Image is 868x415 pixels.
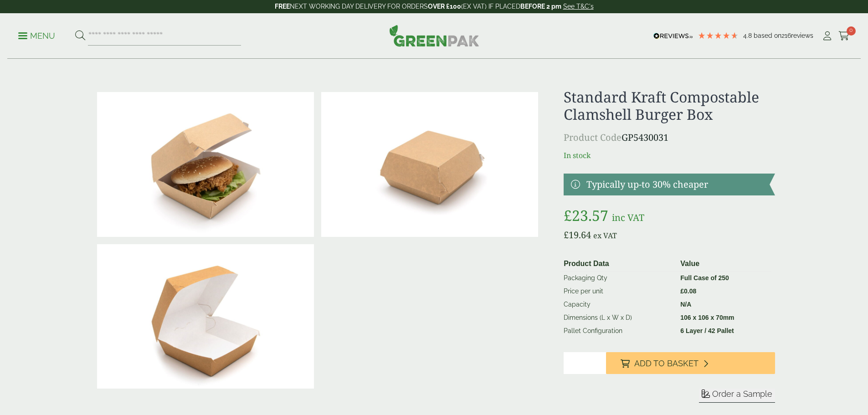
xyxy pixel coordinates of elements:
div: 4.79 Stars [698,31,739,40]
img: Standard Kraft Clamshell Burger Box Closed [321,92,538,237]
td: Price per unit [560,285,677,298]
h1: Standard Kraft Compostable Clamshell Burger Box [564,88,775,123]
td: Packaging Qty [560,271,677,285]
span: £ [564,229,569,241]
strong: OVER £100 [428,3,461,10]
p: GP5430031 [564,131,775,144]
button: Order a Sample [699,389,775,403]
img: Standard Kraft Clamshell Burger Box Open [97,244,314,389]
p: Menu [18,31,55,41]
span: Based on [754,32,781,39]
span: Product Code [564,131,621,143]
a: 0 [838,29,850,43]
th: Value [677,256,771,272]
a: See T&C's [563,3,594,10]
span: 216 [781,32,791,39]
span: reviews [791,32,813,39]
img: GreenPak Supplies [389,25,479,46]
bdi: 0.08 [680,287,696,295]
p: In stock [564,150,775,161]
button: Add to Basket [606,352,775,374]
img: REVIEWS.io [653,33,693,39]
td: Capacity [560,298,677,311]
strong: 106 x 106 x 70mm [680,314,734,321]
span: Add to Basket [634,359,699,369]
span: £ [564,205,572,225]
td: Dimensions (L x W x D) [560,311,677,324]
strong: BEFORE 2 pm [520,3,561,10]
strong: Full Case of 250 [680,274,729,282]
i: My Account [822,31,833,41]
strong: 6 Layer / 42 Pallet [680,327,734,334]
i: Cart [838,31,850,41]
th: Product Data [560,256,677,272]
a: Menu [18,31,55,40]
span: ex VAT [593,231,617,241]
span: 0 [847,26,856,36]
span: 4.8 [743,32,754,39]
bdi: 19.64 [564,229,591,241]
span: £ [680,287,684,295]
strong: N/A [680,301,691,308]
bdi: 23.57 [564,205,608,225]
span: inc VAT [612,211,644,224]
span: Order a Sample [712,389,772,399]
td: Pallet Configuration [560,324,677,338]
strong: FREE [275,3,290,10]
img: Standard Kraft Clamshell Burger Box With Chicken Burger [97,92,314,237]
